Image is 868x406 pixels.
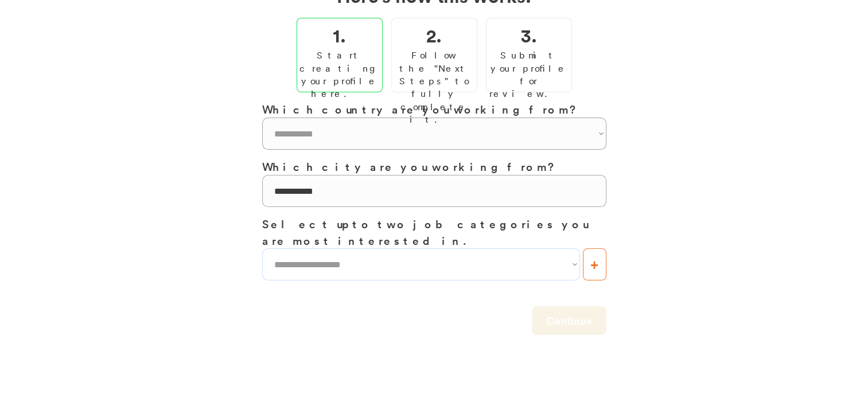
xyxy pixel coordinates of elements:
[262,158,606,175] h3: Which city are you working from?
[262,216,606,248] h3: Select up to two job categories you are most interested in.
[262,101,606,118] h3: Which country are you working from?
[395,49,474,126] div: Follow the "Next Steps" to fully complete it.
[532,306,606,335] button: Continue
[426,21,442,49] h2: 2.
[333,21,346,49] h2: 1.
[521,21,537,49] h2: 3.
[583,248,606,280] button: +
[489,49,569,100] div: Submit your profile for review.
[299,49,380,100] div: Start creating your profile here.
